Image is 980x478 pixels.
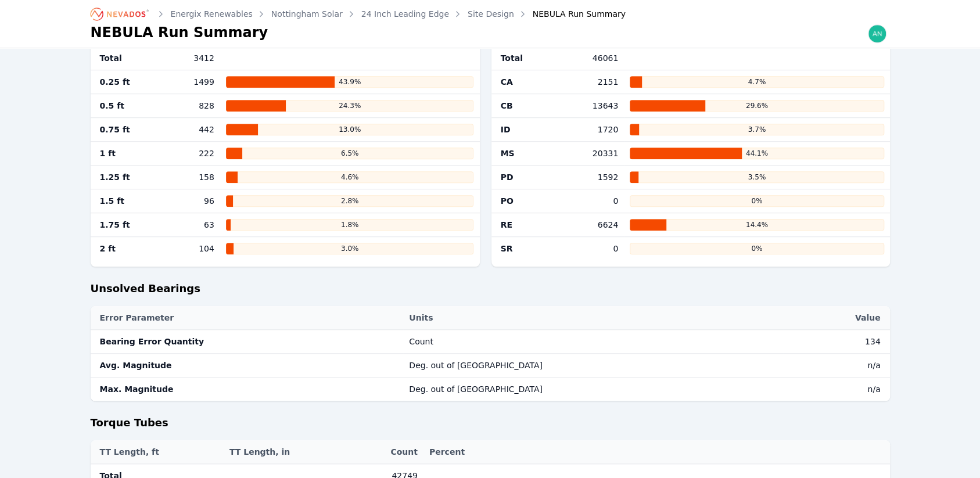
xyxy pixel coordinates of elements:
div: 0 % [630,243,884,254]
a: 24 Inch Leading Edge [361,8,449,20]
h1: NEBULA Run Summary [91,23,268,42]
img: andrew@nevados.solar [868,24,886,43]
td: 63 [188,213,220,236]
td: 1499 [188,70,220,94]
td: 158 [188,166,220,189]
td: 2151 [558,70,624,94]
td: 0.5 ft [91,94,188,117]
th: TT Length, in [224,440,357,463]
td: CA [491,70,558,94]
td: PD [491,166,558,189]
td: 134 [784,330,890,354]
div: 3.7 % [630,124,884,135]
div: 1.8 % [226,219,474,231]
th: Value [784,306,890,330]
td: 1592 [558,166,624,189]
h2: Unsolved Bearings [91,276,890,297]
th: TT Length, ft [91,440,224,463]
td: Total [491,46,558,70]
td: 13643 [558,94,624,118]
td: 442 [188,118,220,141]
td: 96 [188,189,220,213]
a: Site Design [468,8,514,20]
td: Deg. out of [GEOGRAPHIC_DATA] [403,378,783,401]
td: 1720 [558,118,624,142]
div: 14.4 % [630,219,884,231]
td: 1.5 ft [91,189,188,213]
td: 222 [188,142,220,165]
th: Units [403,306,783,330]
div: 4.7 % [630,76,884,88]
td: RE [491,213,558,237]
a: Energix Renewables [171,8,253,20]
td: PO [491,189,558,213]
div: 13.0 % [226,124,474,135]
div: 2.8 % [226,195,474,207]
td: SR [491,237,558,261]
td: 0 [558,237,624,261]
div: 24.3 % [226,100,474,112]
a: Nottingham Solar [271,8,343,20]
td: n/a [784,354,890,378]
td: 6624 [558,213,624,237]
td: 828 [188,94,220,117]
td: Bearing Error Quantity [91,330,404,354]
div: 6.5 % [226,148,474,159]
th: Percent [423,440,890,463]
td: 0.75 ft [91,118,188,141]
td: 1.25 ft [91,166,188,189]
th: Error Parameter [91,306,404,330]
td: 2 ft [91,237,188,260]
td: 0.25 ft [91,70,188,94]
td: Max. Magnitude [91,378,404,401]
td: MS [491,142,558,166]
td: 0 [558,189,624,213]
div: 4.6 % [226,171,474,183]
div: 3.5 % [630,171,884,183]
td: 1.75 ft [91,213,188,236]
td: Total [91,46,188,70]
td: n/a [784,378,890,401]
div: 29.6 % [630,100,884,112]
td: 46061 [558,46,624,70]
div: 0 % [630,195,884,207]
div: NEBULA Run Summary [516,8,626,20]
div: 44.1 % [630,148,884,159]
td: Avg. Magnitude [91,354,404,378]
h2: Torque Tubes [91,410,890,431]
td: 20331 [558,142,624,166]
nav: Breadcrumb [91,5,626,23]
td: 1 ft [91,142,188,165]
td: ID [491,118,558,142]
div: 3.0 % [226,243,474,254]
td: Count [403,330,783,354]
td: 3412 [188,46,220,70]
div: 43.9 % [226,76,474,88]
td: Deg. out of [GEOGRAPHIC_DATA] [403,354,783,378]
td: CB [491,94,558,118]
td: 104 [188,237,220,260]
th: Count [357,440,423,463]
